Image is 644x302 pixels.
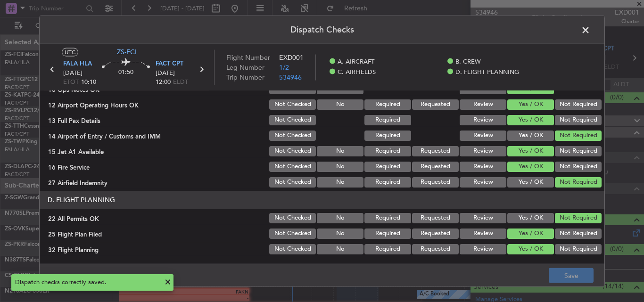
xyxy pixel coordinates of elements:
[507,114,554,125] button: Yes / OK
[460,177,506,187] button: Review
[460,114,506,125] button: Review
[507,228,554,238] button: Yes / OK
[555,244,602,254] button: Not Required
[15,278,159,287] div: Dispatch checks correctly saved.
[460,212,506,223] button: Review
[507,130,554,140] button: Yes / OK
[555,177,602,187] button: Not Required
[507,212,554,223] button: Yes / OK
[460,244,506,254] button: Review
[460,161,506,171] button: Review
[507,146,554,156] button: Yes / OK
[555,130,602,140] button: Not Required
[507,244,554,254] button: Yes / OK
[460,130,506,140] button: Review
[555,212,602,223] button: Not Required
[555,114,602,125] button: Not Required
[40,16,604,44] header: Dispatch Checks
[455,57,481,66] span: B. CREW
[507,99,554,109] button: Yes / OK
[455,68,519,77] span: D. FLIGHT PLANNING
[555,99,602,109] button: Not Required
[555,161,602,171] button: Not Required
[460,228,506,238] button: Review
[555,146,602,156] button: Not Required
[507,161,554,171] button: Yes / OK
[460,99,506,109] button: Review
[555,228,602,238] button: Not Required
[460,146,506,156] button: Review
[507,177,554,187] button: Yes / OK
